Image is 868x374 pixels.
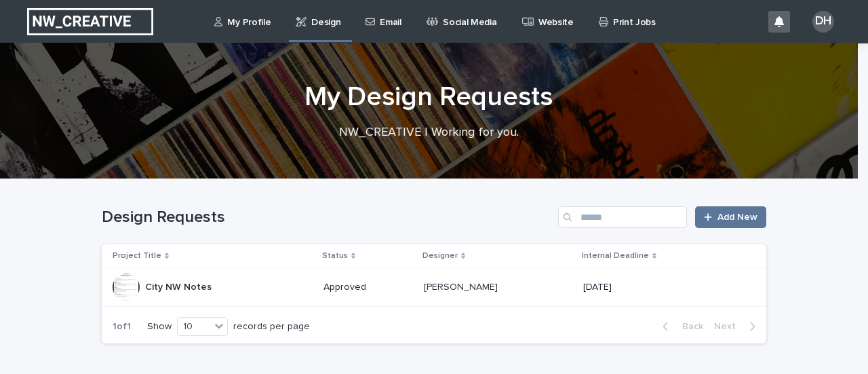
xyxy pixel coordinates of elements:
p: Show [147,321,172,333]
span: Next [714,322,744,331]
input: Search [558,206,687,228]
img: EUIbKjtiSNGbmbK7PdmN [27,8,153,35]
p: Project Title [113,248,161,263]
p: NW_CREATIVE | Working for you. [157,126,700,141]
p: [DATE] [583,282,745,293]
h1: Design Requests [102,208,553,227]
p: Internal Deadline [582,248,649,263]
tr: City NW NotesCity NW Notes Approved[PERSON_NAME][PERSON_NAME] [DATE] [102,268,766,307]
div: DH [812,11,834,33]
p: 1 of 1 [102,310,142,343]
button: Next [709,320,766,333]
button: Back [652,320,709,333]
p: Designer [422,248,458,263]
p: Approved [323,282,413,293]
p: Status [322,248,348,263]
span: Add New [717,212,757,222]
p: [PERSON_NAME] [424,279,500,293]
div: 10 [178,320,210,334]
p: City NW Notes [145,279,214,293]
p: records per page [233,321,310,333]
span: Back [674,322,703,331]
a: Add New [695,206,766,228]
h1: My Design Requests [96,81,761,113]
